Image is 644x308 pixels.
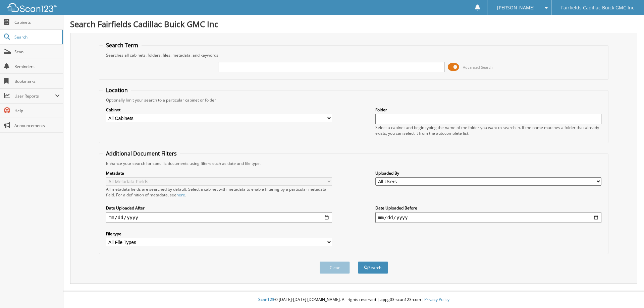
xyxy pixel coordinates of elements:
[106,186,332,198] div: All metadata fields are searched by default. Select a cabinet with metadata to enable filtering b...
[497,6,535,10] span: [PERSON_NAME]
[103,150,180,157] legend: Additional Document Filters
[375,125,601,136] div: Select a cabinet and begin typing the name of the folder you want to search in. If the name match...
[14,49,60,55] span: Scan
[14,108,60,114] span: Help
[106,170,332,176] label: Metadata
[106,212,332,223] input: start
[610,276,644,308] iframe: Chat Widget
[106,107,332,113] label: Cabinet
[14,64,60,69] span: Reminders
[424,297,449,302] a: Privacy Policy
[103,52,605,58] div: Searches all cabinets, folders, files, metadata, and keywords
[103,161,605,166] div: Enhance your search for specific documents using filters such as date and file type.
[375,107,601,113] label: Folder
[103,42,142,49] legend: Search Term
[463,65,493,70] span: Advanced Search
[375,205,601,211] label: Date Uploaded Before
[106,205,332,211] label: Date Uploaded After
[375,170,601,176] label: Uploaded By
[14,78,60,84] span: Bookmarks
[561,6,634,10] span: Fairfields Cadillac Buick GMC Inc
[14,34,59,40] span: Search
[14,93,55,99] span: User Reports
[63,292,644,308] div: © [DATE]-[DATE] [DOMAIN_NAME]. All rights reserved | appg03-scan123-com |
[258,297,274,302] span: Scan123
[375,212,601,223] input: end
[14,19,60,25] span: Cabinets
[14,123,60,128] span: Announcements
[106,231,332,237] label: File type
[70,18,637,29] h1: Search Fairfields Cadillac Buick GMC Inc
[358,261,388,274] button: Search
[103,97,605,103] div: Optionally limit your search to a particular cabinet or folder
[176,192,185,198] a: here
[7,3,57,12] img: scan123-logo-white.svg
[103,86,131,94] legend: Location
[320,261,350,274] button: Clear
